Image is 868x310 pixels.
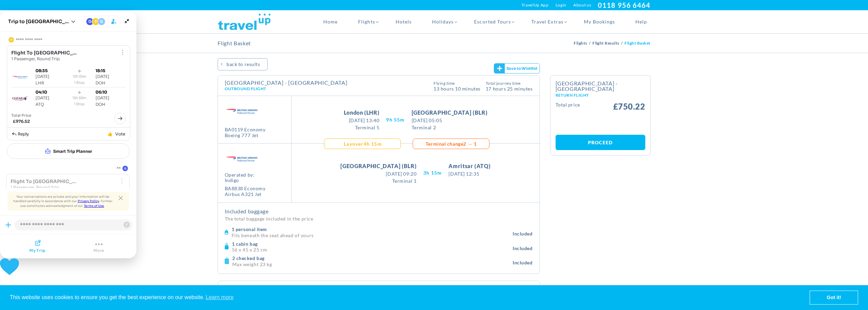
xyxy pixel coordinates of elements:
h4: 1 cabin bag [232,241,513,247]
h2: Flight Basket [218,34,251,53]
a: Flights [574,40,589,46]
div: 4H 15M [342,141,382,147]
p: 56 x 45 x 25 cm [232,247,513,252]
span: 9H 55M [386,116,404,123]
span: Outbound Flight [225,86,266,91]
span: This website uses cookies to ensure you get the best experience on our website. [10,292,810,303]
span: Layover [344,141,363,147]
img: BA.png [225,149,259,168]
div: BA0119 Economy [225,127,266,133]
span: BACK TO RESULTS [226,58,260,70]
span: [DATE] 12:35 [448,170,490,177]
li: Flight Basket [624,34,650,53]
span: Terminal 1 [340,177,416,184]
a: Holidays [422,10,464,33]
span: Operated by: [225,172,266,184]
div: Terminal Change [426,141,476,147]
a: Travel Extras [521,10,574,33]
a: Help [625,10,650,33]
a: Flight Results [592,40,621,46]
span: Included [513,230,532,237]
span: [DATE] 09:20 [340,170,416,177]
a: 0118 956 6464 [598,1,650,9]
span: £750.22 [613,102,645,111]
span: Amritsar (ATQ) [448,162,490,170]
h4: Included baggage [225,208,533,215]
span: indigo [225,178,266,183]
span: Total Journey Time [486,81,533,85]
a: dismiss cookie message [810,291,858,305]
p: The total baggage included in the price [225,215,533,223]
a: Hotels [385,10,422,33]
span: 17 hours 25 Minutes [486,85,533,91]
a: learn more about cookies [205,292,235,303]
span: 2 → 1 [463,141,476,147]
span: [DATE] 13:40 [344,117,380,124]
h4: 2 checked bag [232,255,513,261]
span: Flying Time [433,81,481,85]
a: Home [313,10,348,33]
a: Flights [348,10,385,33]
span: [DATE] 05:05 [412,117,488,124]
div: BA8838 Economy [225,186,266,192]
p: Max weight 23 kg [232,261,513,266]
span: Terminal 2 [412,124,488,131]
a: Escorted Tours [464,10,521,33]
h4: 1 personal item [232,226,513,232]
img: BA.png [225,101,259,121]
span: Included [513,259,532,266]
h2: [GEOGRAPHIC_DATA] - [GEOGRAPHIC_DATA] [556,81,645,97]
span: 13 Hours 10 Minutes [433,85,481,91]
gamitee-button: Get your friends' opinions [494,63,540,74]
span: [GEOGRAPHIC_DATA] (BLR) [340,162,416,170]
span: Included [513,245,532,252]
span: Terminal 5 [344,124,380,131]
small: Total Price [556,102,580,111]
a: BACK TO RESULTS [218,58,268,70]
iframe: PayPal Message 1 [556,116,645,128]
h4: [GEOGRAPHIC_DATA] - [GEOGRAPHIC_DATA] [225,80,348,85]
div: Boeing 777 jet [225,133,266,138]
a: Proceed [556,135,645,150]
a: My Bookings [574,10,626,33]
div: Airbus A321 jet [225,192,266,197]
small: Return Flight [556,93,645,97]
span: London (LHR) [344,109,380,117]
span: [GEOGRAPHIC_DATA] (BLR) [412,109,488,117]
span: 3H 15M [423,169,442,176]
p: Fits beneath the seat ahead of yours [232,232,513,238]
